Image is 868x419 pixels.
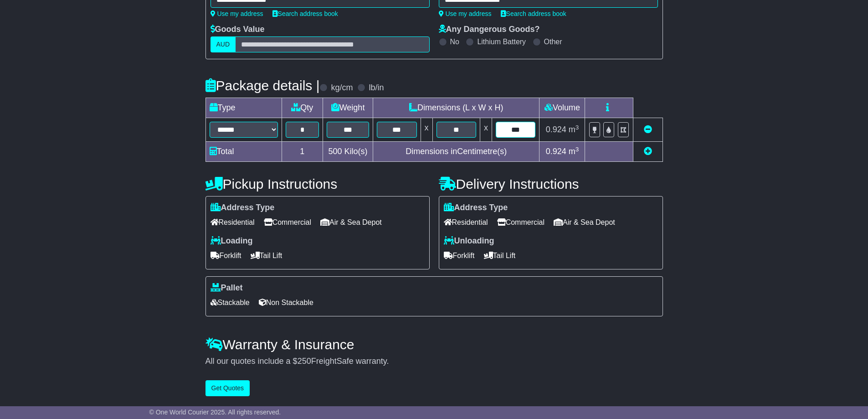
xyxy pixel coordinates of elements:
span: m [569,147,579,156]
span: Forklift [444,248,475,263]
span: Air & Sea Depot [320,215,382,229]
label: Loading [211,236,253,246]
span: 250 [298,357,311,366]
h4: Pickup Instructions [205,176,430,191]
sup: 3 [575,146,579,153]
td: Weight [323,98,373,118]
button: Get Quotes [205,380,250,396]
a: Remove this item [644,125,652,134]
td: Dimensions in Centimetre(s) [373,142,539,162]
td: Total [205,142,282,162]
td: x [480,118,492,142]
span: 0.924 [546,125,566,134]
label: AUD [211,36,236,52]
sup: 3 [575,124,579,131]
span: Non Stackable [259,295,313,310]
label: Goods Value [211,25,265,35]
span: Residential [211,215,255,229]
a: Search address book [272,10,338,17]
span: 500 [329,147,342,156]
label: Any Dangerous Goods? [439,25,540,35]
label: Address Type [444,203,508,213]
td: Qty [282,98,323,118]
span: Air & Sea Depot [554,215,615,229]
label: Lithium Battery [477,37,526,46]
span: 0.924 [546,147,566,156]
h4: Package details | [205,78,320,93]
label: lb/in [369,83,384,93]
a: Add new item [644,147,652,156]
label: Pallet [211,283,243,293]
label: Address Type [211,203,275,213]
span: Residential [444,215,488,229]
span: Stackable [211,295,250,310]
span: m [569,125,579,134]
span: © One World Courier 2025. All rights reserved. [149,409,281,416]
a: Search address book [501,10,566,17]
label: No [450,37,459,46]
td: Kilo(s) [323,142,373,162]
a: Use my address [211,10,263,17]
label: Other [544,37,562,46]
td: Volume [539,98,585,118]
td: x [421,118,432,142]
div: All our quotes include a $ FreightSafe warranty. [205,357,663,367]
a: Use my address [439,10,492,17]
h4: Delivery Instructions [439,176,663,191]
span: Commercial [264,215,311,229]
td: 1 [282,142,323,162]
td: Type [205,98,282,118]
label: Unloading [444,236,494,246]
span: Commercial [497,215,544,229]
span: Tail Lift [484,248,516,263]
h4: Warranty & Insurance [205,337,663,352]
span: Forklift [211,248,241,263]
span: Tail Lift [251,248,282,263]
label: kg/cm [331,83,353,93]
td: Dimensions (L x W x H) [373,98,539,118]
